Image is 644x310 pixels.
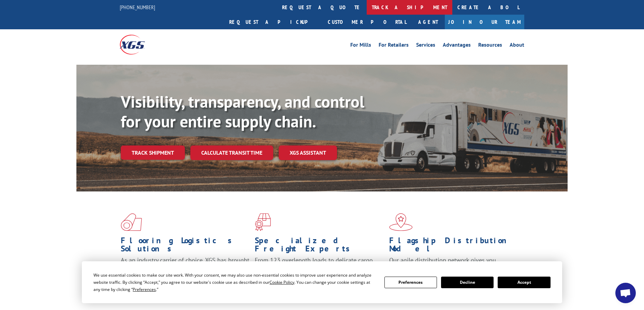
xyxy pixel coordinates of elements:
[510,42,524,50] a: About
[379,42,409,50] a: For Retailers
[411,15,445,29] a: Agent
[121,91,364,132] b: Visibility, transparency, and control for your entire supply chain.
[121,145,185,160] a: Track shipment
[389,256,515,272] span: Our agile distribution network gives you nationwide inventory management on demand.
[389,213,413,231] img: xgs-icon-flagship-distribution-model-red
[82,261,562,303] div: Cookie Consent Prompt
[93,272,376,293] div: We use essential cookies to make our site work. With your consent, we may also use non-essential ...
[615,283,636,303] a: Open chat
[269,279,294,285] span: Cookie Policy
[121,236,250,256] h1: Flooring Logistics Solutions
[190,145,273,160] a: Calculate transit time
[279,145,337,160] a: XGS ASSISTANT
[121,213,142,231] img: xgs-icon-total-supply-chain-intelligence-red
[445,15,524,29] a: Join Our Team
[350,42,371,50] a: For Mills
[498,277,550,288] button: Accept
[255,256,384,286] p: From 123 overlength loads to delicate cargo, our experienced staff knows the best way to move you...
[443,42,471,50] a: Advantages
[121,256,249,280] span: As an industry carrier of choice, XGS has brought innovation and dedication to flooring logistics...
[133,286,156,292] span: Preferences
[478,42,502,50] a: Resources
[224,15,323,29] a: Request a pickup
[120,4,155,11] a: [PHONE_NUMBER]
[384,277,437,288] button: Preferences
[389,236,518,256] h1: Flagship Distribution Model
[323,15,411,29] a: Customer Portal
[441,277,494,288] button: Decline
[416,42,435,50] a: Services
[255,236,384,256] h1: Specialized Freight Experts
[255,213,271,231] img: xgs-icon-focused-on-flooring-red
